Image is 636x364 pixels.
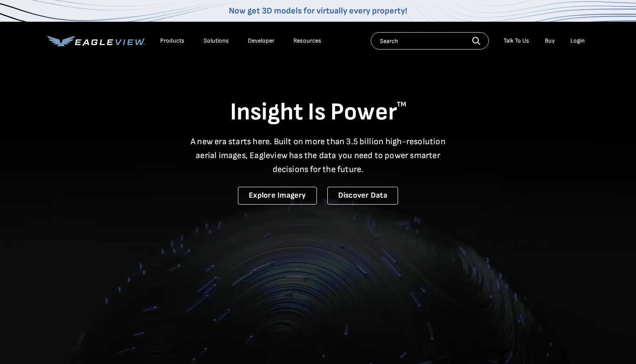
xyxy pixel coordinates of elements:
[204,37,229,45] div: Solutions
[327,187,398,205] a: Discover Data
[248,37,274,45] a: Developer
[397,100,406,109] sup: TM
[185,135,451,176] p: A new era starts here. Built on more than 3.5 billion high-resolution aerial images, Eagleview ha...
[570,37,585,45] div: Login
[504,37,529,45] div: Talk To Us
[545,37,555,45] a: Buy
[160,37,185,45] div: Products
[293,37,321,45] div: Resources
[238,187,317,205] a: Explore Imagery
[47,97,589,128] h1: Insight Is Power
[229,6,407,16] a: Now get 3D models for virtually every property!
[371,32,489,50] input: Search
